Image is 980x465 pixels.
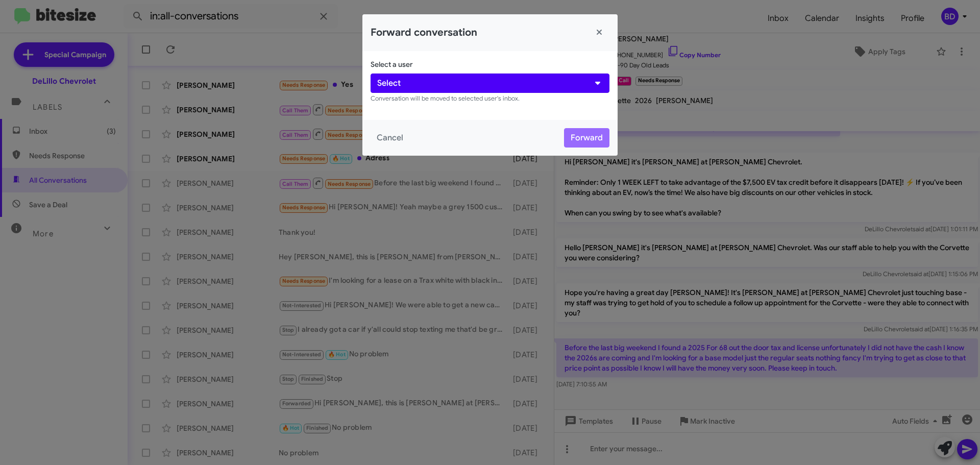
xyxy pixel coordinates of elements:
[564,128,609,148] button: Forward
[377,77,401,89] span: Select
[371,129,409,147] button: Cancel
[589,22,609,43] button: Close
[371,25,477,41] h2: Forward conversation
[371,74,609,93] button: Select
[371,94,520,103] small: Conversation will be moved to selected user's inbox.
[371,59,609,69] p: Select a user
